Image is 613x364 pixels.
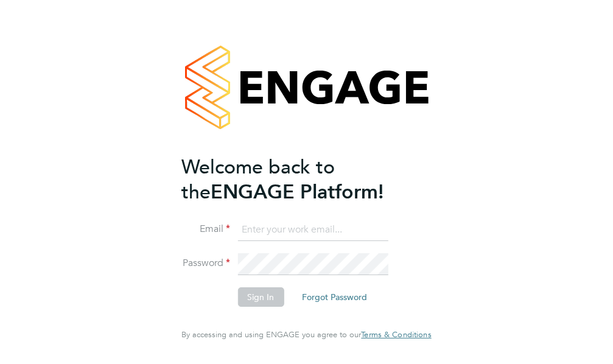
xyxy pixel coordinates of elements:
[361,330,431,340] a: Terms & Conditions
[181,329,431,340] span: By accessing and using ENGAGE you agree to our
[237,287,284,307] button: Sign In
[292,287,377,307] button: Forgot Password
[181,223,230,236] label: Email
[181,155,335,204] span: Welcome back to the
[361,329,431,340] span: Terms & Conditions
[181,257,230,270] label: Password
[181,155,419,205] h2: ENGAGE Platform!
[237,219,388,241] input: Enter your work email...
